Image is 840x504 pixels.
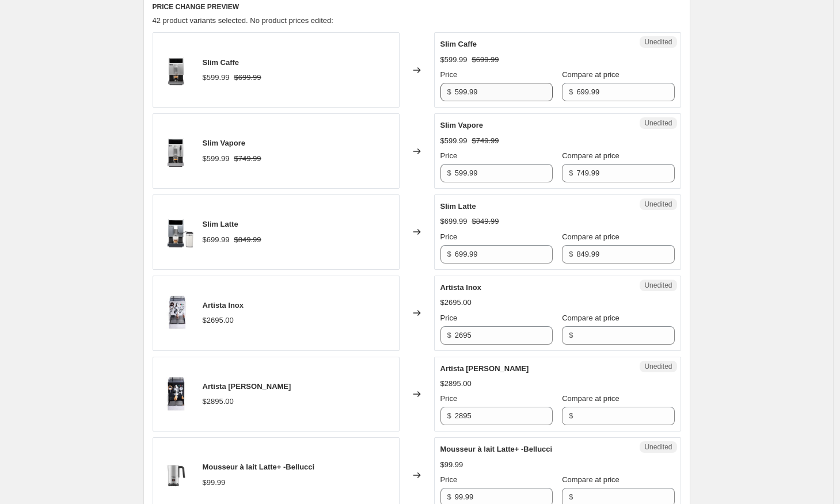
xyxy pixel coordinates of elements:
[562,232,619,241] span: Compare at price
[234,153,261,165] strike: $749.99
[203,382,291,391] span: Artista [PERSON_NAME]
[203,463,315,471] span: Mousseur à lait Latte+ -Bellucci
[440,314,458,322] span: Price
[203,139,245,147] span: Slim Vapore
[440,54,467,66] div: $599.99
[472,135,499,147] strike: $749.99
[644,442,672,452] span: Unedited
[562,394,619,403] span: Compare at price
[159,377,193,411] img: Bellucci-Artista-Nero-front-1000x1000-285664_80x.jpg
[153,2,681,12] h6: PRICE CHANGE PREVIEW
[440,151,458,160] span: Price
[159,53,193,87] img: 3AEFBECA-C3E2-46D4-B1AD-6B86121794D5_80x.png
[153,16,333,25] span: 42 product variants selected. No product prices edited:
[203,234,230,246] div: $699.99
[562,70,619,79] span: Compare at price
[440,135,467,147] div: $599.99
[644,200,672,209] span: Unedited
[440,459,463,471] div: $99.99
[447,492,451,501] span: $
[203,477,226,488] div: $99.99
[440,394,458,403] span: Price
[447,87,451,96] span: $
[569,492,573,501] span: $
[159,458,193,492] img: Bellucci_D100_Rendering_Front-View-with-red-illumination-1536x972-804730_80x.jpg
[472,216,499,227] strike: $849.99
[644,119,672,128] span: Unedited
[644,37,672,47] span: Unedited
[447,411,451,420] span: $
[234,234,261,246] strike: $849.99
[203,72,230,83] div: $599.99
[562,314,619,322] span: Compare at price
[447,331,451,339] span: $
[203,396,234,407] div: $2895.00
[644,281,672,290] span: Unedited
[159,296,193,330] img: Bellucci-Artista-Inox-front-1000x1000-682778_80x.jpg
[203,315,234,326] div: $2695.00
[440,297,472,308] div: $2695.00
[440,378,472,390] div: $2895.00
[569,250,573,258] span: $
[234,72,261,83] strike: $699.99
[440,216,467,227] div: $699.99
[440,475,458,484] span: Price
[440,232,458,241] span: Price
[569,411,573,420] span: $
[472,54,499,66] strike: $699.99
[440,283,482,292] span: Artista Inox
[440,121,483,129] span: Slim Vapore
[440,70,458,79] span: Price
[562,475,619,484] span: Compare at price
[203,301,244,310] span: Artista Inox
[440,40,477,48] span: Slim Caffe
[159,215,193,249] img: 7DF8D4AB-52A0-43AA-AE7F-A792DEEF66AC_80x.png
[562,151,619,160] span: Compare at price
[203,153,230,165] div: $599.99
[447,169,451,177] span: $
[569,331,573,339] span: $
[440,364,529,373] span: Artista [PERSON_NAME]
[203,58,240,67] span: Slim Caffe
[447,250,451,258] span: $
[203,220,238,228] span: Slim Latte
[569,87,573,96] span: $
[644,362,672,371] span: Unedited
[159,134,193,169] img: 66E284C5-5567-4E6A-8EE7-FEBCB47B4188_80x.png
[440,445,553,453] span: Mousseur à lait Latte+ -Bellucci
[569,169,573,177] span: $
[440,202,476,211] span: Slim Latte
